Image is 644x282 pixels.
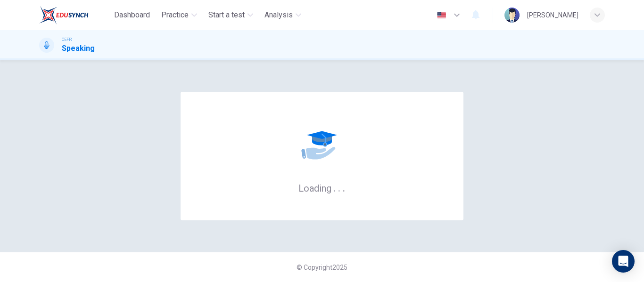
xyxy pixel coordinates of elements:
img: en [436,12,447,19]
span: Practice [161,9,189,21]
div: [PERSON_NAME] [527,9,578,21]
img: Profile picture [504,8,520,23]
span: © Copyright 2025 [297,264,347,271]
button: Practice [157,7,201,24]
h6: . [342,179,346,195]
img: EduSynch logo [39,6,89,24]
button: Start a test [205,7,257,24]
button: Analysis [261,7,305,24]
h6: Loading [298,182,346,194]
div: Open Intercom Messenger [612,250,635,273]
h6: . [338,179,341,195]
span: CEFR [62,36,72,43]
button: Dashboard [110,7,154,24]
span: Analysis [264,9,293,21]
h6: . [333,179,336,195]
h1: Speaking [62,43,95,54]
a: EduSynch logo [39,6,110,24]
span: Dashboard [114,9,150,21]
span: Start a test [208,9,245,21]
